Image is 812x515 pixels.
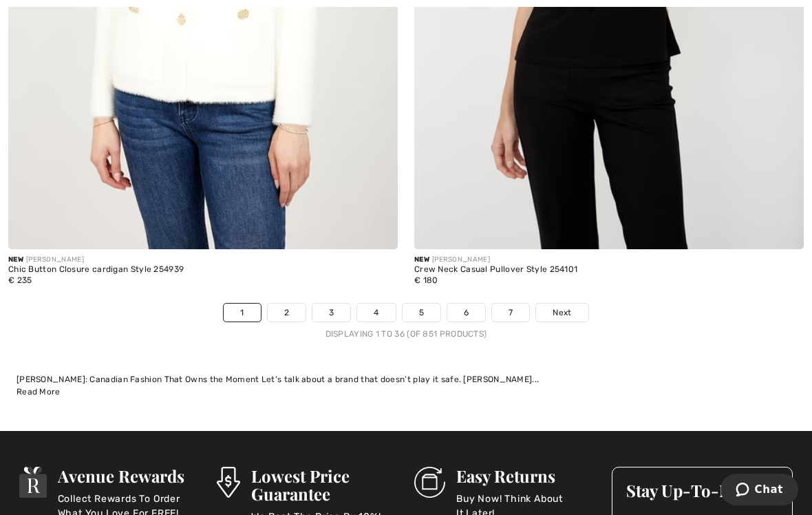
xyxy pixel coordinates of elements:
a: 3 [312,304,350,322]
img: Lowest Price Guarantee [217,467,240,498]
span: € 235 [8,275,32,285]
span: Read More [17,387,61,397]
span: € 180 [414,275,438,285]
div: Chic Button Closure cardigan Style 254939 [8,265,398,275]
h3: Lowest Price Guarantee [251,467,398,503]
a: 2 [268,304,306,322]
a: 1 [224,304,260,322]
span: New [414,255,429,264]
h3: Stay Up-To-Date [626,481,778,499]
iframe: Opens a widget where you can chat to one of our agents [721,474,798,508]
span: Next [553,306,571,319]
a: 6 [447,304,485,322]
a: 7 [492,304,529,322]
h3: Easy Returns [456,467,595,485]
div: [PERSON_NAME] [8,255,398,265]
a: 4 [357,304,395,322]
span: New [8,255,23,264]
div: [PERSON_NAME]: Canadian Fashion That Owns the Moment Let’s talk about a brand that doesn’t play i... [17,373,795,386]
a: Next [536,304,588,322]
div: [PERSON_NAME] [414,255,804,265]
img: Easy Returns [414,467,445,498]
div: Crew Neck Casual Pullover Style 254101 [414,265,804,275]
img: Avenue Rewards [19,467,47,498]
a: 5 [403,304,440,322]
h3: Avenue Rewards [58,467,200,485]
